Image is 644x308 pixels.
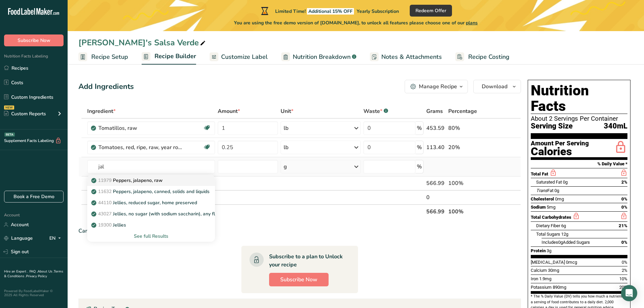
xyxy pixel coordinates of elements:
span: Dietary Fiber [536,223,560,228]
span: 5mg [547,205,555,210]
a: Customize Label [210,49,268,65]
span: Redeem Offer [415,7,446,14]
span: 11632 [98,188,112,195]
a: Hire an Expert . [4,269,28,274]
a: Notes & Attachments [370,49,442,65]
span: 0% [621,205,627,210]
div: Amount Per Serving [531,140,589,147]
div: Open Intercom Messenger [621,285,637,301]
span: 0mcg [566,260,577,265]
div: 80% [448,124,489,132]
a: Recipe Costing [455,49,509,65]
div: lb [284,143,288,151]
span: Subscribe Now [18,37,50,44]
a: 44110Jellies, reduced sugar, home preserved [87,197,215,208]
span: 1.9mg [539,276,551,281]
span: 2% [621,180,627,185]
span: Calcium [531,268,547,273]
span: Nutrition Breakdown [293,52,351,62]
span: Ingredient [87,107,116,115]
div: About 2 Servings Per Container [531,115,627,122]
span: 3g [547,248,551,253]
div: Custom Reports [4,110,46,117]
p: Peppers, jalapeno, canned, solids and liquids [93,188,210,195]
a: 11632Peppers, jalapeno, canned, solids and liquids [87,186,215,197]
a: 43027Jellies, no sugar (with sodium saccharin), any flavors [87,208,215,219]
span: Recipe Builder [154,52,196,61]
span: 20% [619,285,627,290]
div: Manage Recipe [419,82,457,91]
span: [MEDICAL_DATA] [531,260,565,265]
a: Privacy Policy [26,274,47,279]
span: 30mg [548,268,559,273]
span: 6g [561,223,566,228]
span: 890mg [553,285,566,290]
span: 0mg [555,196,564,202]
th: Net Totals [86,204,425,218]
p: Jellies, reduced sugar, home preserved [93,199,197,206]
a: About Us . [38,269,54,274]
span: 340mL [604,122,627,131]
span: 0g [558,240,563,245]
span: Serving Size [531,122,573,131]
div: Tomatoes, red, ripe, raw, year round average [98,143,183,151]
div: Powered By FoodLabelMaker © 2025 All Rights Reserved [4,289,64,297]
button: Redeem Offer [410,5,452,17]
i: Trans [536,188,547,193]
span: Protein [531,248,546,253]
div: 453.59 [426,124,446,132]
div: See full Results [93,233,210,240]
div: 20% [448,143,489,151]
p: Peppers, jalapeno, raw [93,177,163,184]
a: FAQ . [29,269,38,274]
div: See full Results [87,231,215,242]
span: 0% [621,240,627,245]
span: Saturated Fat [536,180,562,185]
button: Subscribe Now [269,273,329,286]
th: 100% [447,204,490,218]
p: Jellies, no sugar (with sodium saccharin), any flavors [93,210,227,217]
th: 566.99 [425,204,447,218]
span: 44110 [98,199,112,206]
span: 0g [554,188,559,193]
a: Language [4,232,33,244]
span: 11979 [98,177,112,184]
span: Total Sugars [536,232,560,237]
span: 0% [621,196,627,202]
span: Additional 15% OFF [307,8,354,15]
span: plans [466,20,478,26]
p: Jellies [93,221,126,229]
span: 43027 [98,211,112,217]
span: Cholesterol [531,196,554,202]
span: Fat [536,188,553,193]
div: Can't find your ingredient? [78,227,521,235]
button: Subscribe Now [4,34,64,46]
button: Download [473,80,521,93]
h1: Nutrition Facts [531,83,627,114]
span: Iron [531,276,538,281]
span: 10% [619,276,627,281]
div: EN [49,234,64,242]
div: 566.99 [426,179,446,187]
div: 0 [426,193,446,202]
span: You are using the free demo version of [DOMAIN_NAME], to unlock all features please choose one of... [234,19,478,26]
span: Sodium [531,205,546,210]
div: BETA [4,133,15,137]
span: 0% [622,260,627,265]
span: 12g [561,232,568,237]
input: Add Ingredient [87,160,215,173]
span: Potassium [531,285,552,290]
div: g [284,163,287,171]
span: Notes & Attachments [381,52,442,62]
div: Calories [531,147,589,157]
a: Recipe Builder [142,49,196,65]
a: 19300Jellies [87,219,215,231]
div: Waste [363,107,388,115]
a: Terms & Conditions . [4,269,63,279]
button: Manage Recipe [405,80,468,93]
span: Download [482,82,507,91]
span: Customize Label [221,52,268,62]
span: Amount [218,107,240,115]
span: Grams [426,107,443,115]
span: 2% [622,268,627,273]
